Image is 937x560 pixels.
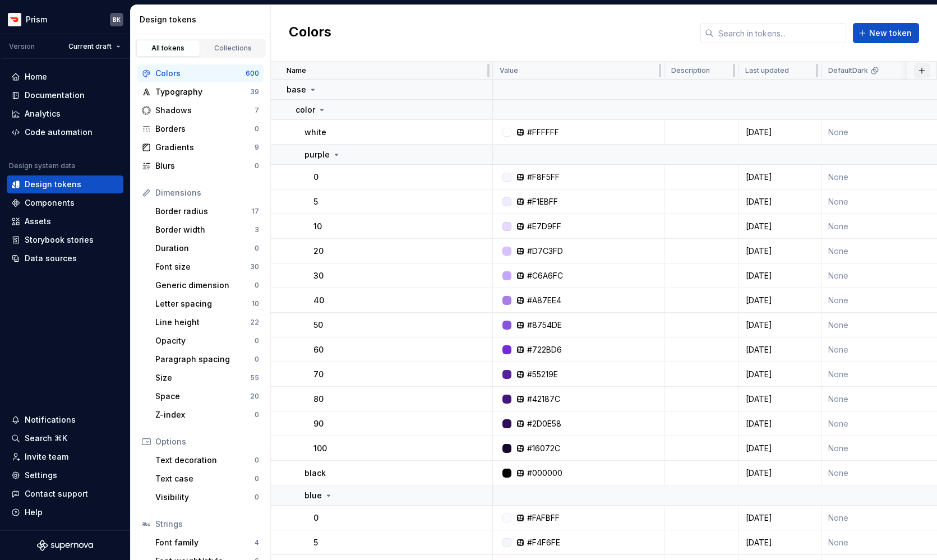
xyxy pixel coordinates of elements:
p: 70 [313,369,324,380]
div: 20 [250,392,259,401]
div: Z-index [155,409,255,420]
div: Collections [205,44,261,53]
div: [DATE] [739,270,820,281]
div: #000000 [527,468,562,479]
button: Contact support [7,485,123,503]
span: Current draft [68,42,112,51]
p: white [304,127,326,138]
div: [DATE] [739,246,820,257]
div: Font family [155,537,255,548]
a: Settings [7,466,123,484]
div: Storybook stories [25,234,94,246]
div: [DATE] [739,344,820,355]
div: #42187C [527,394,560,405]
div: 7 [255,106,259,115]
div: [DATE] [739,468,820,479]
a: Visibility0 [151,488,264,506]
div: 3 [255,225,259,234]
p: black [304,468,326,479]
a: Assets [7,212,123,230]
div: Typography [155,86,250,98]
a: Z-index0 [151,406,264,424]
div: [DATE] [739,196,820,207]
p: Name [287,66,306,75]
button: Notifications [7,411,123,429]
div: Design system data [9,161,75,170]
div: [DATE] [739,295,820,306]
div: Paragraph spacing [155,354,255,365]
p: 60 [313,344,324,355]
div: 22 [250,318,259,327]
a: Space20 [151,387,264,405]
div: [DATE] [739,394,820,405]
a: Text case0 [151,470,264,488]
a: Analytics [7,105,123,123]
div: Invite team [25,451,68,462]
a: Colors600 [137,64,264,82]
div: #8754DE [527,320,562,331]
div: #F1EBFF [527,196,558,207]
div: 0 [255,336,259,345]
div: Design tokens [25,179,81,190]
div: Dimensions [155,187,259,198]
a: Border width3 [151,221,264,239]
div: 17 [252,207,259,216]
div: BK [113,15,121,24]
div: Text decoration [155,455,255,466]
div: Visibility [155,492,255,503]
div: Border width [155,224,255,235]
a: Borders0 [137,120,264,138]
a: Text decoration0 [151,451,264,469]
div: [DATE] [739,221,820,232]
div: 0 [255,124,259,133]
div: #FFFFFF [527,127,559,138]
div: 0 [255,410,259,419]
a: Typography39 [137,83,264,101]
div: Strings [155,519,259,530]
a: Duration0 [151,239,264,257]
div: Settings [25,470,57,481]
button: Help [7,503,123,521]
a: Data sources [7,249,123,267]
a: Home [7,68,123,86]
p: 20 [313,246,324,257]
a: Blurs0 [137,157,264,175]
div: Size [155,372,250,383]
a: Gradients9 [137,138,264,156]
div: 10 [252,299,259,308]
div: 4 [255,538,259,547]
a: Border radius17 [151,202,264,220]
div: #C6A6FC [527,270,563,281]
div: 39 [250,87,259,96]
a: Design tokens [7,175,123,193]
a: Code automation [7,123,123,141]
div: Code automation [25,127,93,138]
div: [DATE] [739,512,820,524]
a: Components [7,194,123,212]
div: Search ⌘K [25,433,67,444]
p: 5 [313,537,318,548]
p: 0 [313,172,319,183]
div: 0 [255,281,259,290]
div: 0 [255,355,259,364]
p: 50 [313,320,323,331]
a: Line height22 [151,313,264,331]
a: Storybook stories [7,231,123,249]
div: Version [9,42,35,51]
div: Help [25,507,43,518]
div: 600 [246,69,259,78]
div: Documentation [25,90,85,101]
p: 80 [313,394,324,405]
button: PrismBK [2,7,128,31]
p: 10 [313,221,322,232]
div: Border radius [155,206,252,217]
a: Supernova Logo [37,540,93,551]
div: Colors [155,68,246,79]
div: 30 [250,262,259,271]
div: 0 [255,161,259,170]
div: Borders [155,123,255,135]
a: Shadows7 [137,101,264,119]
div: #A87EE4 [527,295,561,306]
div: Notifications [25,414,76,425]
div: #E7D9FF [527,221,561,232]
